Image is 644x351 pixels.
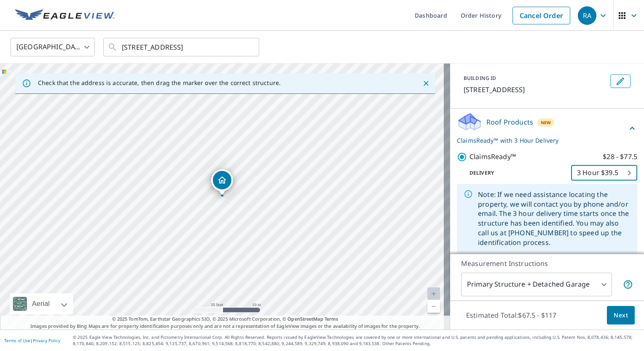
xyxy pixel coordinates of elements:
div: 3 Hour $39.5 [571,161,637,185]
div: [GEOGRAPHIC_DATA] [11,35,95,59]
a: Current Level 20, Zoom Out [427,300,440,313]
p: Estimated Total: $67.5 - $117 [459,306,563,324]
a: Cancel Order [513,7,570,24]
input: Search by address or latitude-longitude [122,35,242,59]
p: ClaimsReady™ [470,152,516,162]
p: © 2025 Eagle View Technologies, Inc. and Pictometry International Corp. All Rights Reserved. Repo... [73,334,640,347]
p: Delivery [457,169,571,177]
a: Terms of Use [4,338,30,343]
p: | [4,338,60,343]
div: Aerial [30,293,52,314]
span: Next [614,310,628,321]
span: © 2025 TomTom, Earthstar Geographics SIO, © 2025 Microsoft Corporation, © [112,316,338,323]
p: BUILDING ID [464,74,496,82]
button: Close [421,78,432,89]
div: Note: If we need assistance locating the property, we will contact you by phone and/or email. The... [478,186,631,251]
div: Roof ProductsNewClaimsReady™ with 3 Hour Delivery [457,112,637,145]
span: New [541,119,551,126]
div: RA [578,6,596,25]
p: Roof Products [486,117,533,127]
div: Aerial [10,293,73,314]
span: Your report will include the primary structure and a detached garage if one exists. [623,279,633,290]
a: Terms [325,316,338,322]
a: OpenStreetMap [287,316,323,322]
div: Primary Structure + Detached Garage [461,273,612,296]
img: EV Logo [15,9,115,22]
p: [STREET_ADDRESS] [464,85,607,95]
div: Dropped pin, building 1, Residential property, 43 Sade St Clifton, NJ 07013 [211,169,233,195]
p: ClaimsReady™ with 3 Hour Delivery [457,136,627,145]
p: Check that the address is accurate, then drag the marker over the correct structure. [38,79,281,87]
a: Current Level 20, Zoom In Disabled [427,287,440,300]
button: Next [607,306,635,325]
button: Edit building 1 [610,74,631,88]
p: $28 - $77.5 [603,152,637,162]
p: Measurement Instructions [461,258,633,269]
a: Privacy Policy [33,338,60,343]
